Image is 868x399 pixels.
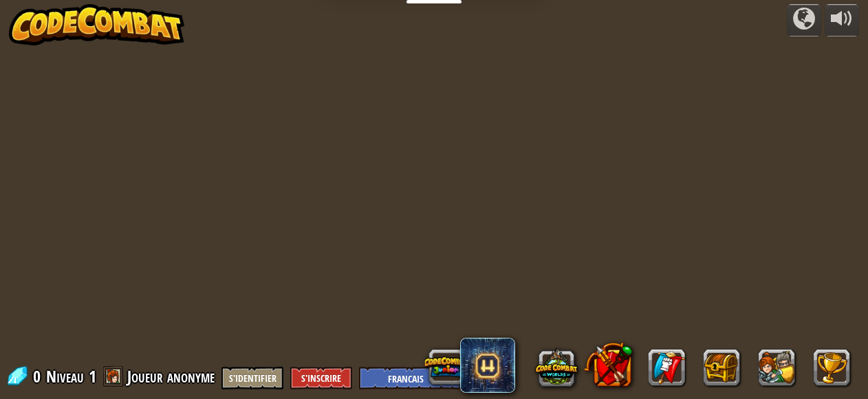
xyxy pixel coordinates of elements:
[46,365,84,388] span: Niveau
[9,4,185,45] img: CodeCombat - Learn how to code by playing a game
[290,367,352,389] button: S'inscrire
[33,365,45,387] span: 0
[221,367,283,389] button: S'identifier
[127,365,215,387] span: Joueur anonyme
[825,4,859,36] button: Ajuster le volume
[89,365,96,387] span: 1
[787,4,821,36] button: Campagnes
